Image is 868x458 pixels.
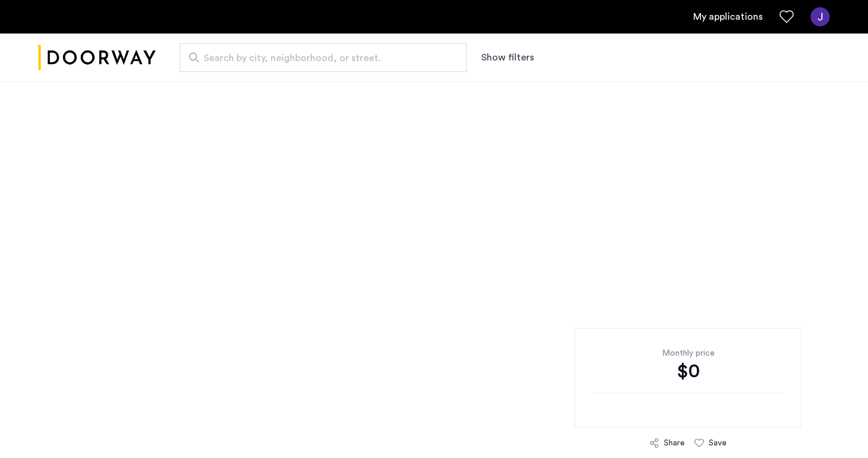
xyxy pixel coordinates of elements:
input: Apartment Search [180,43,467,72]
button: Show or hide filters [481,50,534,65]
img: logo [38,35,156,80]
a: My application [693,10,763,24]
div: Save [709,437,727,449]
div: Monthly price [594,347,782,359]
img: 1.gif [156,81,712,441]
img: user [811,7,830,26]
a: Favorites [779,10,794,24]
div: Share [664,437,685,449]
div: $0 [594,359,782,383]
a: Cazamio logo [38,35,156,80]
span: Search by city, neighborhood, or street. [204,51,433,65]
